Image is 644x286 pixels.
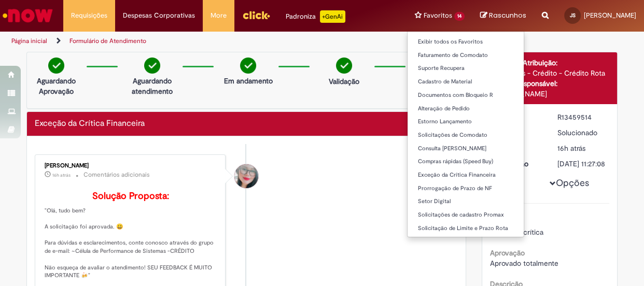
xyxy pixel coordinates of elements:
span: 16h atrás [52,172,71,178]
div: R13459514 [557,112,606,122]
span: 16h atrás [557,144,585,153]
div: 28/08/2025 17:21:03 [557,143,606,153]
a: Solicitações de Comodato [408,130,524,141]
span: More [211,10,227,21]
h2: Exceção da Crítica Financeira Histórico de tíquete [35,119,145,128]
p: Aguardando Aprovação [31,76,81,96]
span: [PERSON_NAME] [584,11,636,20]
a: Exceção da Crítica Financeira [408,169,524,181]
p: Em andamento [224,76,273,86]
div: [PERSON_NAME] [45,163,217,169]
a: Suporte Recupera [408,63,524,74]
div: Grupo de Atribuição: [490,58,610,68]
div: Analista responsável: [490,78,610,89]
div: Padroniza [286,10,345,23]
div: Operações - Crédito - Crédito Rota [490,68,610,78]
span: 14 [454,12,465,21]
a: Consulta [PERSON_NAME] [408,143,524,154]
a: Estorno Lançamento [408,116,524,127]
b: Aprovação [490,248,525,258]
p: "Olá, tudo bem? A solicitação foi aprovada. 😀 Para dúvidas e esclarecimentos, conte conosco atrav... [45,191,217,280]
ul: Favoritos [407,31,524,237]
div: Franciele Fernanda Melo dos Santos [234,164,258,188]
a: Página inicial [11,37,47,45]
div: Solucionado [557,127,606,138]
p: Validação [329,76,359,87]
a: Documentos com Bloqueio R [408,90,524,101]
a: Solicitações de cadastro Promax [408,209,524,221]
a: Cadastro de Material [408,76,524,88]
p: Aguardando atendimento [127,76,177,96]
a: Rascunhos [480,11,526,21]
a: Compras rápidas (Speed Buy) [408,156,524,167]
span: Rascunhos [489,10,526,20]
img: click_logo_yellow_360x200.png [242,7,270,23]
img: check-circle-green.png [48,58,64,74]
span: JS [570,12,576,19]
a: Exibir todos os Favoritos [408,36,524,48]
a: Formulário de Atendimento [69,37,146,45]
a: Solicitação de Limite e Prazo Rota [408,223,524,234]
img: check-circle-green.png [336,58,352,74]
ul: Trilhas de página [8,32,422,51]
div: [PERSON_NAME] [490,89,610,99]
img: ServiceNow [1,5,54,26]
span: Despesas Corporativas [123,10,195,21]
a: Setor Digital [408,196,524,207]
span: Aprovado totalmente [490,259,558,268]
time: 28/08/2025 17:33:32 [52,172,71,178]
a: Prorrogação de Prazo de NF [408,183,524,194]
span: Requisições [71,10,107,21]
time: 28/08/2025 17:21:03 [557,144,585,153]
small: Comentários adicionais [83,170,150,179]
a: Alteração de Pedido [408,103,524,115]
span: Favoritos [424,10,452,21]
p: +GenAi [320,10,345,23]
img: check-circle-green.png [240,58,256,74]
div: [DATE] 11:27:08 [557,159,606,169]
a: Faturamento de Comodato [408,50,524,61]
img: check-circle-green.png [144,58,160,74]
b: Solução Proposta: [92,190,169,202]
